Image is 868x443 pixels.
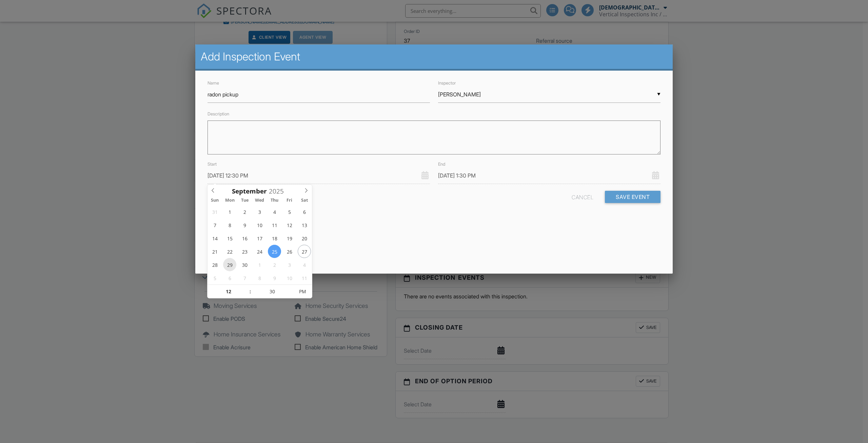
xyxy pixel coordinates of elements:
span: September 6, 2025 [298,205,311,218]
span: Sat [297,198,312,203]
span: September 22, 2025 [223,245,236,258]
span: September 15, 2025 [223,232,236,245]
label: Description [208,111,229,116]
span: October 2, 2025 [268,258,281,271]
span: October 1, 2025 [253,258,266,271]
span: October 3, 2025 [283,258,296,271]
span: Sun [208,198,222,203]
span: Fri [282,198,297,203]
span: September 16, 2025 [238,232,251,245]
span: September 14, 2025 [208,232,221,245]
span: September 7, 2025 [208,218,221,232]
span: October 7, 2025 [238,271,251,284]
span: September 13, 2025 [298,218,311,232]
span: October 11, 2025 [298,271,311,284]
input: Scroll to increment [267,187,289,196]
span: Scroll to increment [232,188,267,195]
span: Mon [222,198,237,203]
label: Start [208,162,217,167]
span: September 24, 2025 [253,245,266,258]
span: September 17, 2025 [253,232,266,245]
span: September 4, 2025 [268,205,281,218]
span: September 29, 2025 [223,258,236,271]
span: Tue [237,198,252,203]
span: October 5, 2025 [208,271,221,284]
span: : [249,285,251,298]
span: September 2, 2025 [238,205,251,218]
span: October 4, 2025 [298,258,311,271]
span: September 10, 2025 [253,218,266,232]
span: September 30, 2025 [238,258,251,271]
label: Name [208,80,219,86]
label: End [438,162,445,167]
span: October 9, 2025 [268,271,281,284]
input: Select Date [438,167,660,184]
span: September 27, 2025 [298,245,311,258]
h2: Add Inspection Event [201,50,667,63]
span: Click to toggle [293,285,312,298]
span: September 26, 2025 [283,245,296,258]
span: October 8, 2025 [253,271,266,284]
input: Select Date [208,167,430,184]
input: Scroll to increment [208,285,249,298]
span: September 9, 2025 [238,218,251,232]
label: Inspector [438,80,456,86]
span: September 1, 2025 [223,205,236,218]
span: October 6, 2025 [223,271,236,284]
span: August 31, 2025 [208,205,221,218]
span: September 19, 2025 [283,232,296,245]
span: September 21, 2025 [208,245,221,258]
span: Thu [267,198,282,203]
span: September 11, 2025 [268,218,281,232]
span: September 12, 2025 [283,218,296,232]
input: Scroll to increment [251,285,293,298]
span: October 10, 2025 [283,271,296,284]
span: September 3, 2025 [253,205,266,218]
span: September 20, 2025 [298,232,311,245]
span: September 8, 2025 [223,218,236,232]
span: September 18, 2025 [268,232,281,245]
span: September 5, 2025 [283,205,296,218]
span: September 23, 2025 [238,245,251,258]
span: September 28, 2025 [208,258,221,271]
button: Save Event [605,191,660,203]
span: September 25, 2025 [268,245,281,258]
span: Wed [252,198,267,203]
div: Cancel [572,191,593,203]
